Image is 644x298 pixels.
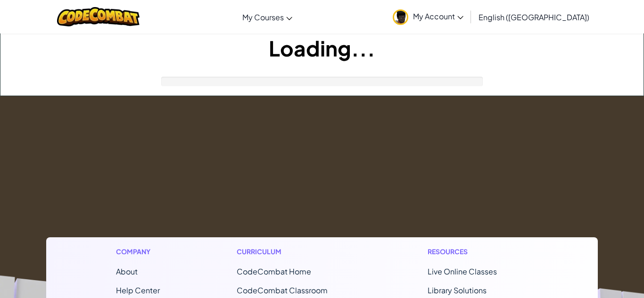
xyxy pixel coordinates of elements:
span: My Courses [242,12,284,22]
a: Live Online Classes [428,266,497,276]
a: Help Center [116,285,160,295]
span: English ([GEOGRAPHIC_DATA]) [479,12,589,22]
h1: Curriculum [237,247,351,257]
a: Library Solutions [428,285,487,295]
h1: Loading... [0,33,644,63]
a: English ([GEOGRAPHIC_DATA]) [474,4,594,30]
span: My Account [413,11,463,21]
a: About [116,266,138,276]
h1: Company [116,247,160,257]
h1: Resources [428,247,528,257]
span: CodeCombat Home [237,266,311,276]
img: avatar [393,9,408,25]
a: My Courses [238,4,297,30]
img: CodeCombat logo [57,7,140,26]
a: My Account [388,2,468,32]
a: CodeCombat Classroom [237,285,328,295]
